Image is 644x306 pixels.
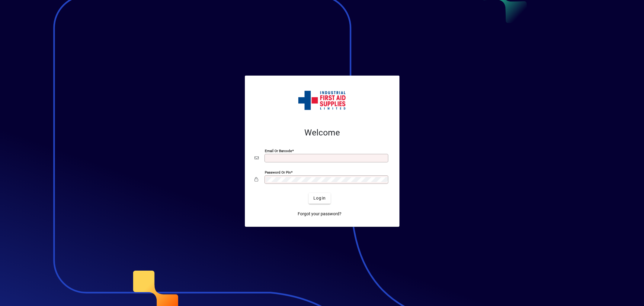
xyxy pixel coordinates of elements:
[298,211,341,217] span: Forgot your password?
[265,170,291,174] mat-label: Password or Pin
[295,209,344,220] a: Forgot your password?
[265,148,292,153] mat-label: Email or Barcode
[309,193,331,204] button: Login
[255,128,390,138] h2: Welcome
[313,195,326,201] span: Login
